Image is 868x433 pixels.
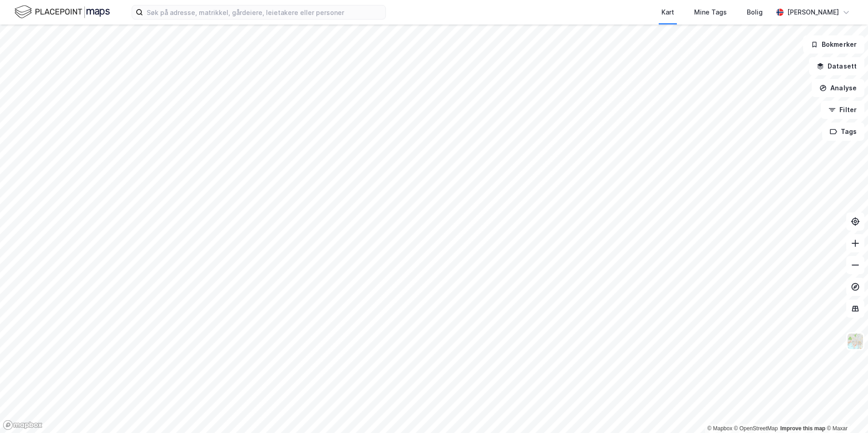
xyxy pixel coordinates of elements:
[15,4,110,20] img: logo.f888ab2527a4732fd821a326f86c7f29.svg
[809,57,864,75] button: Datasett
[823,389,868,433] div: Kontrollprogram for chat
[747,7,763,18] div: Bolig
[847,333,864,350] img: Z
[812,79,864,97] button: Analyse
[707,425,732,432] a: Mapbox
[143,5,385,19] input: Søk på adresse, matrikkel, gårdeiere, leietakere eller personer
[823,389,868,433] iframe: Chat Widget
[3,420,43,430] a: Mapbox homepage
[821,101,864,119] button: Filter
[694,7,727,18] div: Mine Tags
[803,35,864,54] button: Bokmerker
[661,7,674,18] div: Kart
[787,7,839,18] div: [PERSON_NAME]
[822,123,864,141] button: Tags
[734,425,778,432] a: OpenStreetMap
[780,425,825,432] a: Improve this map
